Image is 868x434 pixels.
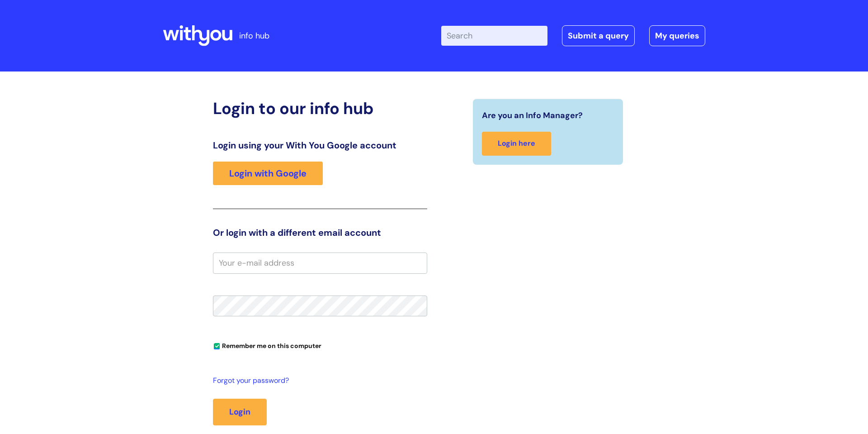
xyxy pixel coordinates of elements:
[562,25,635,46] a: Submit a query
[482,108,583,123] span: Are you an Info Manager?
[213,340,321,350] label: Remember me on this computer
[213,99,427,118] h2: Login to our info hub
[213,227,427,238] h3: Or login with a different email account
[482,132,551,156] a: Login here
[213,162,323,185] a: Login with Google
[213,253,427,273] input: Your e-mail address
[213,338,427,353] div: You can uncheck this option if you're logging in from a shared device
[213,140,427,151] h3: Login using your With You Google account
[213,399,267,425] button: Login
[649,25,705,46] a: My queries
[214,343,220,349] input: Remember me on this computer
[213,374,423,387] a: Forgot your password?
[441,26,547,46] input: Search
[239,29,269,43] p: info hub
